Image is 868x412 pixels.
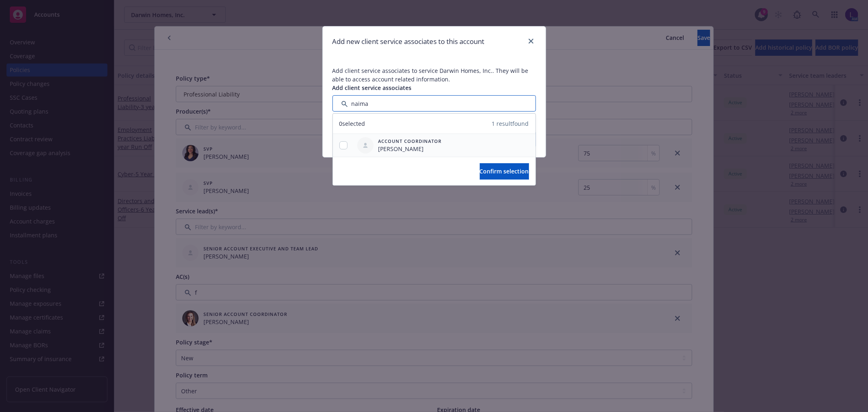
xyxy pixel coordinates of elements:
[480,163,529,180] button: Confirm selection
[332,95,536,112] input: Filter by keyword...
[332,84,412,92] span: Add client service associates
[378,145,442,153] span: [PERSON_NAME]
[378,138,442,145] span: Account Coordinator
[492,119,529,128] span: 1 result found
[339,119,365,128] span: 0 selected
[480,167,529,175] span: Confirm selection
[332,67,529,83] span: Add client service associates to service Darwin Homes, Inc.. They will be able to access account ...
